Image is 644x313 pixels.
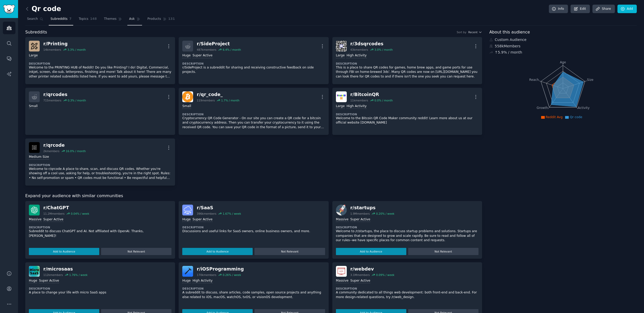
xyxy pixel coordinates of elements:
img: ChatGPT [29,205,40,215]
a: Add [617,5,637,13]
a: Info [549,5,568,13]
div: 14k members [43,48,61,51]
div: r/ SaaS [197,205,241,211]
div: r/ microsaas [43,266,88,272]
p: A community dedicated to all things web development: both front-end and back-end. For more design... [336,290,478,299]
button: Add to Audience [29,248,99,255]
p: Welcome to the PRINTING HUB of Reddit! Do you like Printing? I do! Digital, Commercial, inkjet, s... [29,65,171,79]
img: webdev [336,266,347,277]
a: Edit [571,5,590,13]
span: 7 [69,17,72,21]
a: r/SideProject487kmembers6.4% / monthHugeSuper ActiveDescriptionr/SideProject is a subreddit for s... [179,37,328,84]
div: r/ startups [350,205,394,211]
span: Reddit Avg [546,115,563,119]
span: Subreddits [51,17,68,21]
dt: Description [336,62,478,65]
a: Themes [102,15,124,25]
span: 131 [168,17,175,21]
div: r/ qrcode [43,142,86,149]
div: 3.3 % / month [68,48,86,51]
div: Large [336,53,345,58]
img: qrcode [29,142,40,153]
p: Welcome to the Bitcoin QR Code Maker community reddit! Learn more about us at our official websit... [336,116,478,125]
span: Topics [79,17,88,21]
dt: Description [336,112,478,116]
div: 0.0 % / month [374,99,393,102]
p: Welcome to r/qrcode A place to share, scan, and discuss QR codes. Whether you're showing off a co... [29,167,171,180]
a: Topics148 [77,15,98,25]
div: Huge [182,217,191,222]
img: iOSProgramming [182,266,193,277]
p: Discussions and useful links for SaaS owners, online business owners, and more. [182,229,325,234]
div: 0.3 % / month [68,99,86,102]
span: Ask [129,17,135,21]
div: r/ Printing [43,41,86,47]
div: 0.26 % / week [223,273,241,277]
div: High Activity [346,53,367,58]
div: Super Active [350,217,370,222]
img: BitcoinQR [336,91,347,102]
img: microsaas [29,266,40,277]
button: Add to Audience [336,248,406,255]
tspan: Growth [537,106,548,110]
dt: Description [29,62,171,65]
span: 148 [90,17,97,21]
span: Search [27,17,38,21]
div: r/ BitcoinQR [350,91,393,98]
dt: Description [182,112,325,116]
div: Super Active [39,279,59,283]
div: r/ iOSProgramming [197,266,244,272]
p: A place to change your life with micro SaaS apps [29,290,171,295]
div: Custom Audience [489,37,637,42]
div: r/ SideProject [197,41,241,47]
div: 396k members [197,212,216,215]
a: Printingr/Printing14kmembers3.3% / monthLargeDescriptionWelcome to the PRINTING HUB of Reddit! Do... [25,37,175,84]
div: 0.20 % / week [376,212,394,215]
a: Search [25,15,45,25]
a: r/qrcodes715members0.3% / monthSmall [25,88,175,135]
div: r/ webdev [350,266,394,272]
dt: Description [336,225,478,229]
div: Super Active [43,217,63,222]
tspan: Activity [578,106,590,110]
tspan: Age [560,60,566,64]
span: Themes [104,17,117,21]
dt: Description [182,225,325,229]
img: SaaS [182,205,193,215]
div: 11k members [350,99,368,102]
tspan: Size [587,78,593,81]
div: Large [29,53,38,58]
a: qr_code_r/qr_code_119members1.7% / monthSmallDescriptionCryptocurrency QR Code Generator - On our... [179,88,328,135]
img: GummySearch logo [3,5,15,14]
a: Subreddits7 [49,15,73,25]
span: Recent [468,30,477,34]
span: About this audience [489,29,530,36]
button: Add to Audience [182,248,253,255]
p: This is a place to share QR codes for games, home brew apps, and game ports for use through FBI o... [336,65,478,79]
p: r/SideProject is a subreddit for sharing and receiving constructive feedback on side projects. [182,65,325,74]
img: qr_code_ [182,91,193,102]
div: 487k members [197,48,216,51]
a: qrcoder/qrcode2kmembers16.0% / monthMedium SizeDescriptionWelcome to r/qrcode A place to share, s... [25,138,175,186]
span: Subreddits [25,29,47,36]
div: Huge [182,53,191,58]
div: 1.9M members [350,212,370,215]
div: 170k members [197,273,216,277]
div: Sort by [457,30,466,34]
div: 16.0 % / month [66,149,86,153]
div: High Activity [346,104,367,109]
div: Massive [336,279,349,283]
dt: Description [29,287,171,290]
dt: Description [182,287,325,290]
div: 1.67 % / week [223,212,241,215]
div: Large [336,104,345,109]
dt: Description [336,287,478,290]
div: Huge [182,279,191,283]
a: 3dsqrcodesr/3dsqrcodes43kmembers3.0% / monthLargeHigh ActivityDescriptionThis is a place to share... [332,37,482,84]
div: 1.7 % / month [221,99,240,102]
p: Subreddit to discuss ChatGPT and AI. Not affiliated with OpenAI. Thanks, [PERSON_NAME]! [29,229,171,238]
dt: Description [29,225,171,229]
p: Cryptocurrency QR Code Generator - On our site you can create a QR code for a bitcoin and cryptoc... [182,116,325,130]
a: Products131 [146,15,177,25]
div: r/ qr_code_ [197,91,239,98]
